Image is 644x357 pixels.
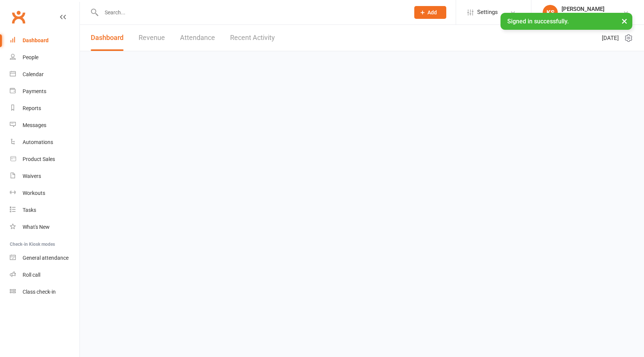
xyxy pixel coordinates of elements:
[10,185,79,202] a: Workouts
[562,12,604,19] div: Coastal All-Stars
[543,5,558,20] div: KS
[9,8,28,26] a: Clubworx
[10,250,79,267] a: General attendance kiosk mode
[618,13,631,29] button: ×
[91,25,124,51] a: Dashboard
[507,18,569,25] span: Signed in successfully.
[427,9,437,15] span: Add
[180,25,215,51] a: Attendance
[99,7,404,18] input: Search...
[230,25,275,51] a: Recent Activity
[10,151,79,168] a: Product Sales
[10,283,79,300] a: Class kiosk mode
[477,4,498,21] span: Settings
[562,6,604,12] div: [PERSON_NAME]
[10,83,79,100] a: Payments
[10,100,79,117] a: Reports
[23,37,49,43] div: Dashboard
[10,32,79,49] a: Dashboard
[10,219,79,236] a: What's New
[602,34,619,43] span: [DATE]
[10,66,79,83] a: Calendar
[10,267,79,283] a: Roll call
[23,289,56,295] div: Class check-in
[23,54,38,60] div: People
[23,122,46,128] div: Messages
[10,168,79,185] a: Waivers
[23,207,36,213] div: Tasks
[414,6,446,19] button: Add
[23,190,45,196] div: Workouts
[10,134,79,151] a: Automations
[23,71,44,77] div: Calendar
[10,117,79,134] a: Messages
[23,173,41,179] div: Waivers
[139,25,165,51] a: Revenue
[23,88,46,94] div: Payments
[10,202,79,219] a: Tasks
[23,224,50,230] div: What's New
[23,156,55,162] div: Product Sales
[23,105,41,111] div: Reports
[10,49,79,66] a: People
[23,255,69,261] div: General attendance
[23,139,53,145] div: Automations
[23,272,40,278] div: Roll call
